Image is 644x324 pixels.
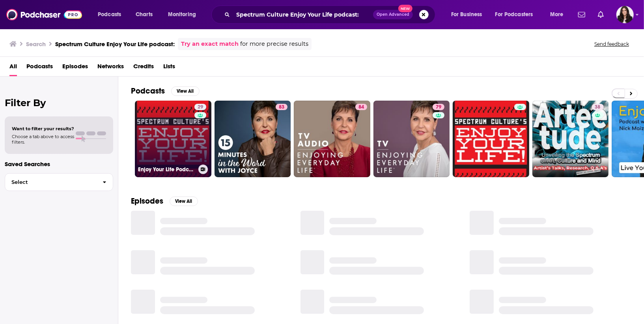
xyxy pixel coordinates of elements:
[451,9,482,20] span: For Business
[616,6,634,23] button: Show profile menu
[98,9,121,20] span: Podcasts
[592,104,604,110] a: 38
[131,8,157,21] a: Charts
[373,10,413,19] button: Open AdvancedNew
[398,5,413,12] span: New
[181,39,239,49] a: Try an exact match
[131,196,198,206] a: EpisodesView All
[12,134,74,145] span: Choose a tab above to access filters.
[62,60,88,76] a: Episodes
[294,101,370,177] a: 84
[240,39,308,49] span: for more precise results
[26,40,46,48] h3: Search
[170,197,198,206] button: View All
[355,104,367,110] a: 84
[55,40,175,48] h3: Spectrum Culture Enjoy Your Life podcast:
[616,6,634,23] span: Logged in as RebeccaShapiro
[131,196,163,206] h2: Episodes
[215,101,291,177] a: 83
[5,97,113,109] h2: Filter By
[446,8,492,21] button: open menu
[6,7,82,22] img: Podchaser - Follow, Share and Rate Podcasts
[9,60,17,76] a: All
[358,103,364,111] span: 84
[131,86,165,96] h2: Podcasts
[136,9,153,20] span: Charts
[92,8,131,21] button: open menu
[168,9,196,20] span: Monitoring
[135,101,211,177] a: 29Enjoy Your Life Podcast
[198,103,203,111] span: 29
[276,104,287,110] a: 83
[550,9,564,20] span: More
[532,101,609,177] a: 38
[5,180,96,185] span: Select
[592,41,631,47] button: Send feedback
[97,60,124,76] a: Networks
[26,60,53,76] a: Podcasts
[595,103,601,111] span: 38
[12,126,74,131] span: Want to filter your results?
[171,86,200,96] button: View All
[616,6,634,23] img: User Profile
[163,60,175,76] a: Lists
[131,86,200,96] a: PodcastsView All
[490,8,545,21] button: open menu
[162,8,206,21] button: open menu
[436,103,441,111] span: 79
[545,8,573,21] button: open menu
[133,60,154,76] a: Credits
[279,103,284,111] span: 83
[595,8,607,21] a: Show notifications dropdown
[5,173,113,191] button: Select
[194,104,206,110] a: 29
[233,8,373,21] input: Search podcasts, credits, & more...
[377,13,409,17] span: Open Advanced
[5,160,113,168] p: Saved Searches
[433,104,444,110] a: 79
[495,9,533,20] span: For Podcasters
[373,101,450,177] a: 79
[575,8,588,21] a: Show notifications dropdown
[138,166,195,173] h3: Enjoy Your Life Podcast
[219,6,443,24] div: Search podcasts, credits, & more...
